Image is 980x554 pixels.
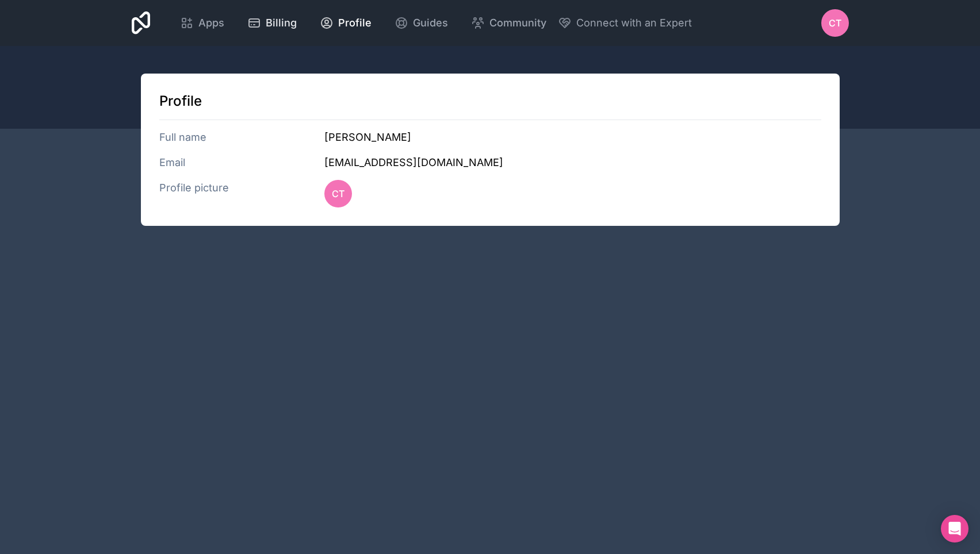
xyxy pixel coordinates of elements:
[324,155,821,171] h3: [EMAIL_ADDRESS][DOMAIN_NAME]
[311,10,381,36] a: Profile
[198,15,224,31] span: Apps
[558,15,692,31] button: Connect with an Expert
[266,15,297,31] span: Billing
[489,15,546,31] span: Community
[171,10,233,36] a: Apps
[338,15,372,31] span: Profile
[159,92,821,110] h1: Profile
[238,10,306,36] a: Billing
[576,15,692,31] span: Connect with an Expert
[159,155,325,171] h3: Email
[829,16,841,30] span: CT
[332,187,344,201] span: CT
[941,515,968,543] div: Open Intercom Messenger
[159,180,325,207] h3: Profile picture
[159,129,325,145] h3: Full name
[462,10,556,36] a: Community
[385,10,457,36] a: Guides
[413,15,448,31] span: Guides
[324,129,821,145] h3: [PERSON_NAME]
